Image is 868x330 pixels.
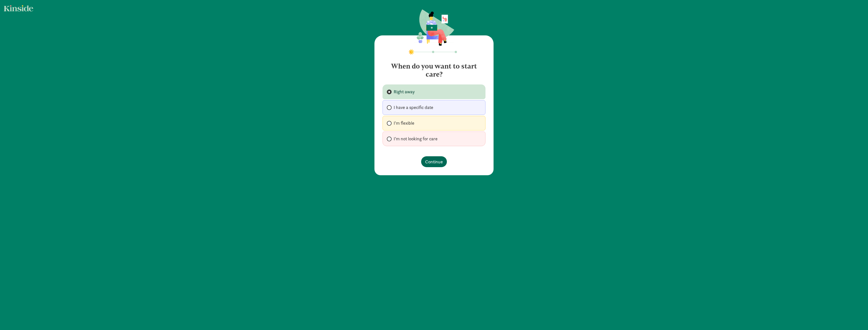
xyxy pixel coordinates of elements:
span: I'm flexible [394,120,414,126]
button: Continue [421,156,447,167]
span: Continue [425,158,443,165]
span: I have a specific date [394,104,433,111]
h4: When do you want to start care? [383,58,485,78]
span: Right away [394,89,415,95]
span: I’m not looking for care [394,136,438,142]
